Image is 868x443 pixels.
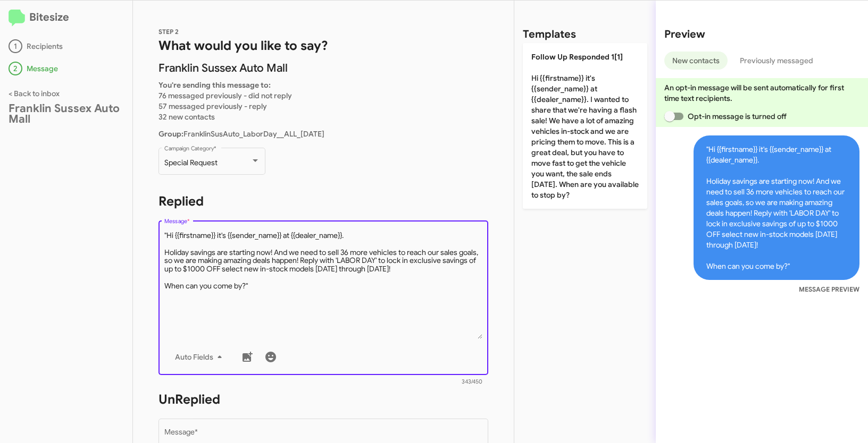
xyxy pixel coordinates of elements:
span: Previously messaged [740,52,813,70]
h1: UnReplied [158,391,488,408]
b: Group: [158,129,183,139]
b: You're sending this message to: [158,80,271,90]
span: STEP 2 [158,28,179,36]
span: Special Request [164,158,218,167]
h2: Templates [523,26,576,43]
span: FranklinSusAuto_LaborDay__ALL_[DATE] [158,129,324,139]
p: Hi {{firstname}} it's {{sender_name}} at {{dealer_name}}. I wanted to share that we're having a f... [523,43,647,209]
span: 76 messaged previously - did not reply [158,91,292,100]
button: Previously messaged [732,52,821,70]
span: "Hi {{firstname}} it's {{sender_name}} at {{dealer_name}}. Holiday savings are starting now! And ... [694,135,859,280]
span: Opt-in message is turned off [688,110,787,123]
h1: What would you like to say? [158,37,488,54]
div: Recipients [9,39,124,53]
span: Auto Fields [175,347,226,367]
h2: Bitesize [9,9,124,27]
h1: Replied [158,193,488,210]
span: 57 messaged previously - reply [158,101,267,111]
small: MESSAGE PREVIEW [799,284,859,295]
a: < Back to inbox [9,89,60,98]
span: New contacts [672,52,720,70]
div: Message [9,62,124,75]
h2: Preview [664,26,859,43]
mat-hint: 343/450 [462,379,482,385]
p: Franklin Sussex Auto Mall [158,63,488,73]
div: 2 [9,62,22,75]
p: An opt-in message will be sent automatically for first time text recipients. [664,82,859,104]
span: 32 new contacts [158,112,215,122]
button: Auto Fields [166,347,235,367]
img: logo-minimal.svg [9,10,25,27]
div: 1 [9,39,22,53]
button: New contacts [664,52,728,70]
div: Franklin Sussex Auto Mall [9,103,124,124]
span: Follow Up Responded 1[1] [531,52,623,62]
